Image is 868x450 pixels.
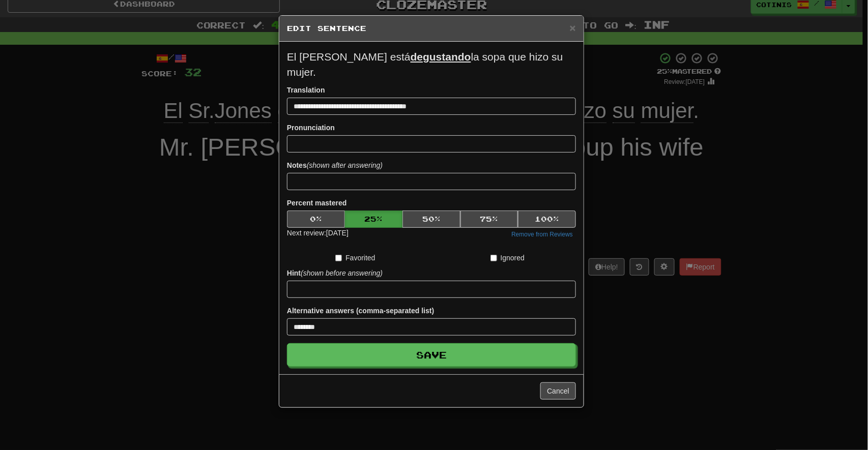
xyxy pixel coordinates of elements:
[570,22,576,33] button: Close
[287,198,347,208] label: Percent mastered
[402,211,460,228] button: 50%
[287,85,325,95] label: Translation
[287,343,576,367] button: Save
[460,211,518,228] button: 75%
[301,269,383,277] em: (shown before answering)
[411,51,471,63] u: degustando
[287,49,576,80] p: El [PERSON_NAME] está la sopa que hizo su mujer.
[287,228,349,240] div: Next review: [DATE]
[335,255,342,261] input: Favorited
[540,382,576,400] button: Cancel
[287,211,345,228] button: 0%
[490,253,525,263] label: Ignored
[287,211,576,228] div: Percent mastered
[287,123,335,133] label: Pronunciation
[335,253,375,263] label: Favorited
[307,161,383,169] em: (shown after answering)
[518,211,576,228] button: 100%
[287,160,383,170] label: Notes
[345,211,403,228] button: 25%
[570,22,576,34] span: ×
[287,306,434,316] label: Alternative answers (comma-separated list)
[508,229,576,240] button: Remove from Reviews
[287,23,576,34] h5: Edit Sentence
[490,255,497,261] input: Ignored
[287,268,383,278] label: Hint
